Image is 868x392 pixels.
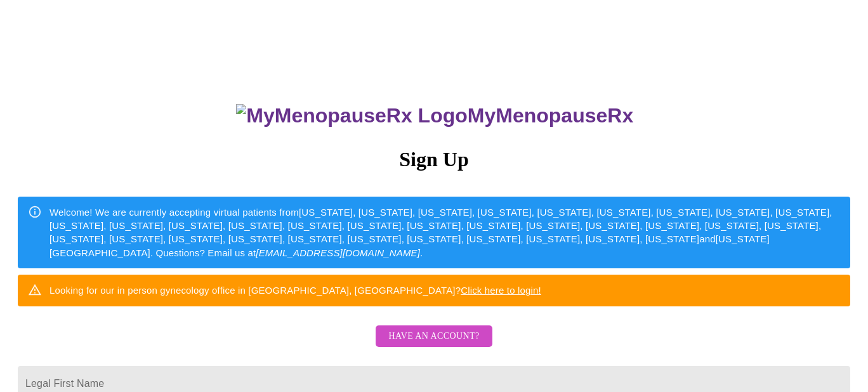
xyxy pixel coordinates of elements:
a: Click here to login! [461,285,541,296]
div: Looking for our in person gynecology office in [GEOGRAPHIC_DATA], [GEOGRAPHIC_DATA]? [49,278,541,302]
button: Have an account? [376,325,492,348]
em: [EMAIL_ADDRESS][DOMAIN_NAME] [256,247,420,258]
a: Have an account? [372,339,495,350]
div: Welcome! We are currently accepting virtual patients from [US_STATE], [US_STATE], [US_STATE], [US... [49,200,840,265]
h3: Sign Up [18,148,850,171]
h3: MyMenopauseRx [20,104,851,127]
img: MyMenopauseRx Logo [236,104,467,127]
span: Have an account? [388,329,479,344]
